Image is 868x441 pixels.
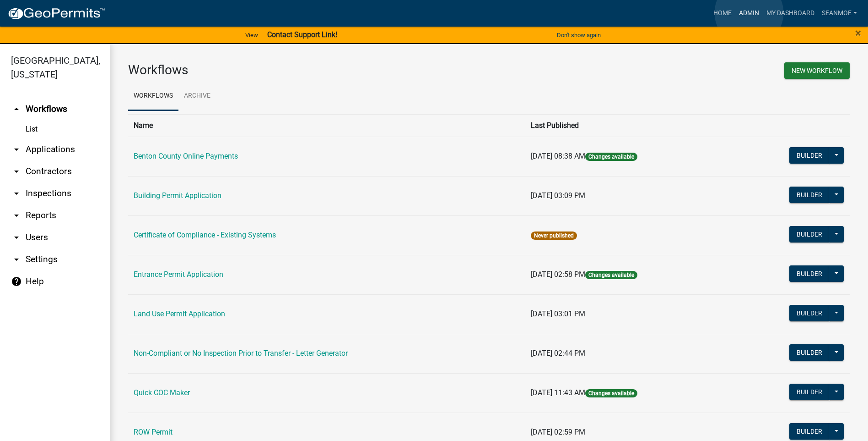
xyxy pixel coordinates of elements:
[735,5,763,22] a: Admin
[11,104,22,115] i: arrow_drop_up
[11,166,22,177] i: arrow_drop_down
[789,147,830,164] button: Builder
[585,271,637,279] span: Changes available
[585,389,637,397] span: Changes available
[128,114,525,137] th: Name
[553,28,604,43] button: Don't show again
[710,5,735,22] a: Home
[11,210,22,221] i: arrow_drop_down
[11,276,22,287] i: help
[531,349,585,358] span: [DATE] 02:44 PM
[531,428,585,436] span: [DATE] 02:59 PM
[585,153,637,161] span: Changes available
[128,62,482,78] h3: Workflows
[134,428,173,436] a: ROW Permit
[855,27,861,39] span: ×
[789,423,830,440] button: Builder
[531,270,585,279] span: [DATE] 02:58 PM
[134,309,225,318] a: Land Use Permit Application
[134,191,221,200] a: Building Permit Application
[531,388,585,397] span: [DATE] 11:43 AM
[784,62,850,79] button: New Workflow
[818,5,861,22] a: SeanMoe
[11,144,22,155] i: arrow_drop_down
[531,232,577,240] span: Never published
[531,309,585,318] span: [DATE] 03:01 PM
[267,30,337,39] strong: Contact Support Link!
[178,82,216,111] a: Archive
[11,232,22,243] i: arrow_drop_down
[134,388,190,397] a: Quick COC Maker
[789,305,830,321] button: Builder
[789,187,830,203] button: Builder
[525,114,733,137] th: Last Published
[11,188,22,199] i: arrow_drop_down
[855,28,861,39] button: Close
[134,270,223,279] a: Entrance Permit Application
[134,231,276,239] a: Certificate of Compliance - Existing Systems
[531,152,585,160] span: [DATE] 08:38 AM
[242,28,262,43] a: View
[134,152,238,160] a: Benton County Online Payments
[789,384,830,400] button: Builder
[531,191,585,200] span: [DATE] 03:09 PM
[789,265,830,282] button: Builder
[128,82,178,111] a: Workflows
[789,344,830,361] button: Builder
[763,5,818,22] a: My Dashboard
[11,254,22,265] i: arrow_drop_down
[789,226,830,243] button: Builder
[134,349,348,358] a: Non-Compliant or No Inspection Prior to Transfer - Letter Generator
